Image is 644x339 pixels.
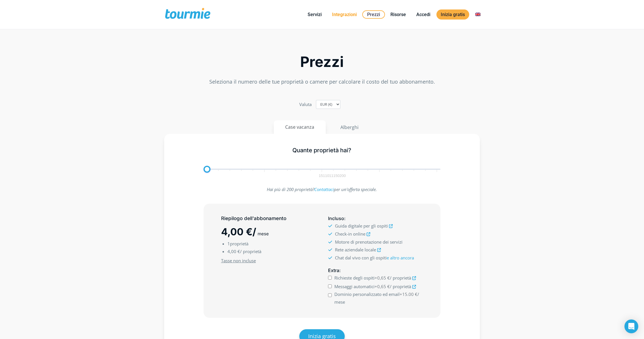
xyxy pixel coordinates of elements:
a: Accedi [412,11,435,18]
span: Motore di prenotazione dei servizi [335,239,402,245]
h5: Quante proprietà hai? [204,147,441,154]
a: Integrazioni [328,11,361,18]
span: 4,00 € [227,249,240,254]
span: Rete aziendale locale [335,247,376,253]
p: Hai più di 200 proprietà? per un'offerta speciale. [204,186,441,193]
span: Chat dal vivo con gli ospiti [335,255,414,261]
button: Case vacanza [274,120,326,134]
button: Alberghi [329,120,370,134]
a: Contattaci [314,186,334,192]
span: Richieste degli ospiti [334,275,375,281]
span: / mese [334,291,419,305]
a: Risorse [386,11,410,18]
span: proprietà [230,241,248,246]
span: Guida digitale per gli ospiti [335,223,388,229]
span: Dominio personalizzato ed email [334,291,400,297]
a: Prezzi [362,10,385,19]
span: 1 [227,241,230,246]
span: 4,00 €/ [221,226,256,238]
span: / proprietà [240,249,261,254]
span: Messaggi automatici [334,284,375,289]
span: +15.00 € [400,291,417,297]
u: Tasse non incluse [221,258,256,263]
p: Seleziona il numero delle tue proprietà o camere per calcolare il costo del tuo abbonamento. [164,78,480,86]
span: 1511011150200 [318,174,347,177]
span: / proprietà [390,275,411,281]
span: / proprietà [390,284,411,289]
span: +0,65 € [375,284,390,289]
span: Incluso [328,215,344,221]
a: Inizia gratis [436,9,469,20]
h5: Riepilogo dell'abbonamento [221,215,316,222]
h5: : [328,215,423,222]
span: Check-in online [335,231,365,237]
span: mese [258,231,269,236]
h5: : [328,267,423,274]
label: Valuta [299,101,312,108]
span: +0,65 € [375,275,390,281]
a: e altro ancora [387,255,414,261]
a: Servizi [303,11,326,18]
div: Messenger Interfono Aperto [624,319,638,333]
span: Extra [328,267,339,273]
h2: Prezzi [164,55,480,69]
